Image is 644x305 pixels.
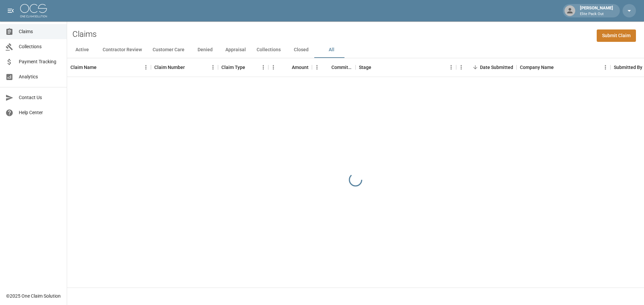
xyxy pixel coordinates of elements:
[19,43,61,50] span: Collections
[72,29,97,39] h2: Claims
[97,42,147,58] button: Contractor Review
[208,62,218,72] button: Menu
[597,29,636,42] a: Submit Claim
[19,28,61,35] span: Claims
[268,62,278,72] button: Menu
[520,58,554,77] div: Company Name
[600,62,610,72] button: Menu
[251,42,286,58] button: Collections
[456,62,466,72] button: Menu
[580,11,613,17] p: Elite Pack Out
[190,42,220,58] button: Denied
[286,42,316,58] button: Closed
[19,109,61,116] span: Help Center
[446,62,456,72] button: Menu
[19,94,61,101] span: Contact Us
[282,63,292,72] button: Sort
[141,62,151,72] button: Menu
[577,5,616,17] div: [PERSON_NAME]
[356,58,456,77] div: Stage
[316,42,346,58] button: All
[67,42,644,58] div: dynamic tabs
[322,63,331,72] button: Sort
[312,62,322,72] button: Menu
[147,42,190,58] button: Customer Care
[331,58,352,77] div: Committed Amount
[292,58,309,77] div: Amount
[221,58,245,77] div: Claim Type
[4,4,17,17] button: open drawer
[151,58,218,77] div: Claim Number
[220,42,251,58] button: Appraisal
[19,73,61,80] span: Analytics
[517,58,610,77] div: Company Name
[258,62,268,72] button: Menu
[245,63,255,72] button: Sort
[312,58,356,77] div: Committed Amount
[20,4,47,17] img: ocs-logo-white-transparent.png
[471,63,480,72] button: Sort
[480,58,513,77] div: Date Submitted
[6,293,61,299] div: © 2025 One Claim Solution
[554,63,563,72] button: Sort
[19,58,61,65] span: Payment Tracking
[67,58,151,77] div: Claim Name
[218,58,268,77] div: Claim Type
[371,63,381,72] button: Sort
[359,58,371,77] div: Stage
[97,63,106,72] button: Sort
[456,58,517,77] div: Date Submitted
[70,58,97,77] div: Claim Name
[268,58,312,77] div: Amount
[67,42,97,58] button: Active
[185,63,194,72] button: Sort
[154,58,185,77] div: Claim Number
[614,58,642,77] div: Submitted By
